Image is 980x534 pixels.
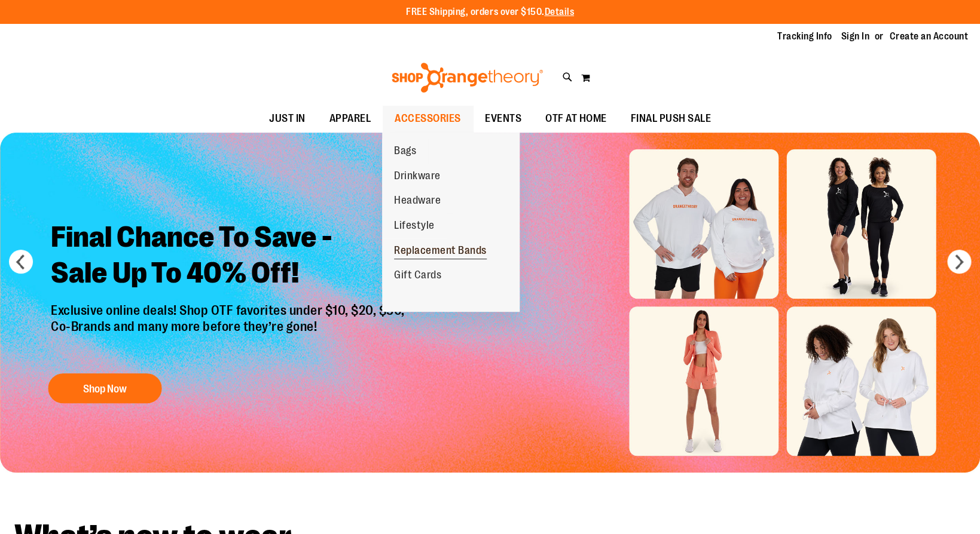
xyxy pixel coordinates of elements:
[383,105,473,133] a: ACCESSORIES
[394,219,435,234] span: Lifestyle
[9,250,33,274] button: prev
[42,210,417,303] h2: Final Chance To Save - Sale Up To 40% Off!
[48,373,161,403] button: Shop Now
[544,7,574,17] a: Details
[618,105,723,133] a: FINAL PUSH SALE
[382,164,453,189] a: Drinkware
[394,170,441,185] span: Drinkware
[630,105,711,132] span: FINAL PUSH SALE
[382,133,520,312] ul: ACCESSORIES
[382,213,447,238] a: Lifestyle
[269,105,306,132] span: JUST IN
[394,194,441,209] span: Headware
[394,269,441,284] span: Gift Cards
[382,263,453,288] a: Gift Cards
[841,30,870,43] a: Sign In
[317,105,383,133] a: APPAREL
[394,145,416,159] span: Bags
[947,250,971,274] button: next
[473,105,533,133] a: EVENTS
[382,139,428,164] a: Bags
[382,188,453,213] a: Headware
[406,5,574,19] p: FREE Shipping, orders over $150.
[257,105,317,133] a: JUST IN
[485,105,521,132] span: EVENTS
[533,105,619,133] a: OTF AT HOME
[42,303,417,361] p: Exclusive online deals! Shop OTF favorites under $10, $20, $50, Co-Brands and many more before th...
[890,30,969,43] a: Create an Account
[390,63,545,93] img: Shop Orangetheory
[777,30,832,43] a: Tracking Info
[545,105,607,132] span: OTF AT HOME
[382,238,499,263] a: Replacement Bands
[394,244,487,259] span: Replacement Bands
[395,105,461,132] span: ACCESSORIES
[42,210,417,409] a: Final Chance To Save -Sale Up To 40% Off! Exclusive online deals! Shop OTF favorites under $10, $...
[329,105,371,132] span: APPAREL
